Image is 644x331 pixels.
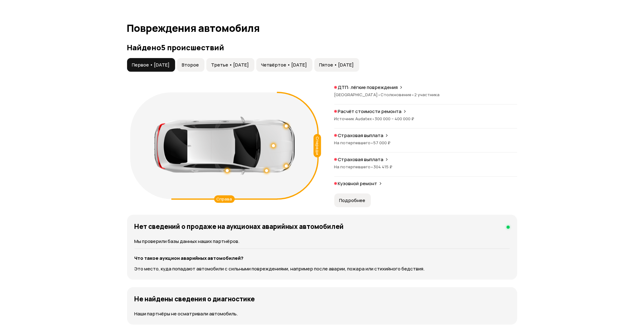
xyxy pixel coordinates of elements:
span: Второе [182,62,199,68]
span: На потерпевшего [334,164,374,170]
button: Подробнее [334,194,371,207]
p: Расчёт стоимости ремонта [338,108,402,115]
h4: Нет сведений о продаже на аукционах аварийных автомобилей [135,222,344,230]
span: Подробнее [339,197,366,204]
span: • [378,92,381,97]
span: 304 415 ₽ [374,164,393,170]
span: 57 000 ₽ [374,140,391,146]
span: • [371,164,374,170]
button: Третье • [DATE] [206,58,254,72]
button: Четвёртое • [DATE] [256,58,312,72]
span: • [371,140,374,146]
p: ДТП: лёгкие повреждения [338,84,398,91]
span: [GEOGRAPHIC_DATA] [334,92,381,97]
button: Первое • [DATE] [127,58,175,72]
h4: Не найдены сведения о диагностике [135,295,255,303]
strong: Что такое аукцион аварийных автомобилей? [135,255,244,261]
span: Пятое • [DATE] [319,62,354,68]
span: Третье • [DATE] [211,62,249,68]
p: Наши партнёры не осматривали автомобиль. [135,310,510,317]
span: • [412,92,415,97]
button: Пятое • [DATE] [314,58,359,72]
span: Четвёртое • [DATE] [261,62,307,68]
span: Столкновение [381,92,415,97]
span: 2 участника [415,92,440,97]
p: Кузовной ремонт [338,180,377,187]
p: Мы проверили базы данных наших партнёров. [135,238,510,245]
div: Спереди [313,134,321,158]
h1: Повреждения автомобиля [127,22,517,34]
span: Первое • [DATE] [132,62,170,68]
span: 300 000 – 400 000 ₽ [375,116,415,121]
span: На потерпевшего [334,140,374,146]
div: Справа [214,195,235,203]
p: Это место, куда попадают автомобили с сильными повреждениями, например после аварии, пожара или с... [135,265,510,272]
span: • [372,116,375,121]
h3: Найдено 5 происшествий [127,43,517,52]
button: Второе [177,58,204,72]
p: Страховая выплата [338,132,384,139]
p: Страховая выплата [338,156,384,163]
span: Источник Audatex [334,116,375,121]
